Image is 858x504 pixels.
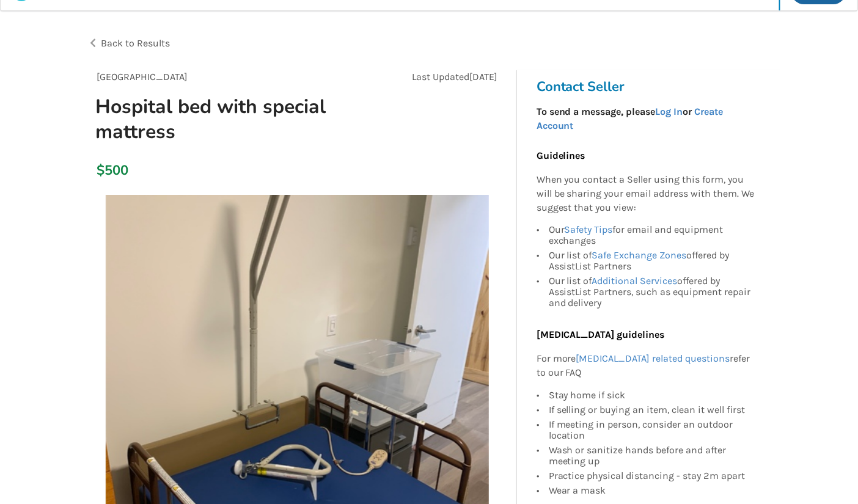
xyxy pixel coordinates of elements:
[549,248,755,274] div: Our list of offered by AssistList Partners
[549,469,755,483] div: Practice physical distancing - stay 2m apart
[549,224,755,248] div: Our for email and equipment exchanges
[101,37,170,49] span: Back to Results
[537,173,755,215] p: When you contact a Seller using this form, you will be sharing your email address with them. We s...
[537,329,665,340] b: [MEDICAL_DATA] guidelines
[549,417,755,443] div: If meeting in person, consider an outdoor location
[549,403,755,417] div: If selling or buying an item, clean it well first
[576,352,730,364] a: [MEDICAL_DATA] related questions
[592,275,678,287] a: Additional Services
[549,274,755,309] div: Our list of offered by AssistList Partners, such as equipment repair and delivery
[565,224,613,235] a: Safety Tips
[549,390,755,403] div: Stay home if sick
[656,106,683,117] a: Log In
[86,94,375,144] h1: Hospital bed with special mattress
[469,71,497,82] span: [DATE]
[537,150,585,161] b: Guidelines
[412,71,469,82] span: Last Updated
[537,352,755,380] p: For more refer to our FAQ
[537,106,724,131] strong: To send a message, please or
[549,443,755,469] div: Wash or sanitize hands before and after meeting up
[592,249,687,261] a: Safe Exchange Zones
[537,78,761,95] h3: Contact Seller
[549,483,755,496] div: Wear a mask
[97,162,104,179] div: $500
[97,71,188,82] span: [GEOGRAPHIC_DATA]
